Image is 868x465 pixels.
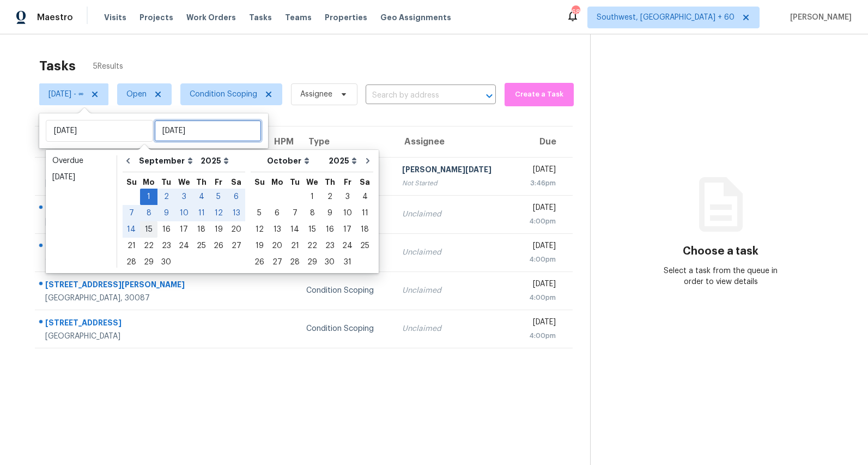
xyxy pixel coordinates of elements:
div: Mon Oct 13 2025 [268,221,286,238]
div: [DATE] [523,164,556,178]
select: Month [136,153,198,169]
span: Properties [325,12,367,23]
div: 18 [193,222,210,237]
div: 10 [175,206,193,221]
select: Month [264,153,326,169]
div: 8 [140,206,157,221]
span: Visits [104,12,126,23]
div: 23 [157,238,175,253]
div: 7 [123,206,140,221]
div: 9 [321,206,338,221]
div: Tue Oct 07 2025 [286,205,304,221]
div: Fri Oct 24 2025 [338,238,356,254]
span: Southwest, [GEOGRAPHIC_DATA] + 60 [597,12,735,23]
div: 15 [304,222,321,237]
div: 24 [175,238,193,253]
div: Fri Sep 26 2025 [210,238,227,254]
div: 29 [304,255,321,270]
div: [DATE] [52,172,110,183]
div: Tue Sep 16 2025 [157,221,175,238]
div: Thu Sep 25 2025 [193,238,210,254]
abbr: Sunday [254,178,265,186]
div: 5 [251,206,268,221]
th: Assignee [393,126,514,157]
th: Due [514,126,573,157]
abbr: Thursday [325,178,335,186]
abbr: Wednesday [306,178,318,186]
div: Thu Sep 18 2025 [193,221,210,238]
span: Geo Assignments [380,12,451,23]
div: 16 [321,222,338,237]
div: 7 [286,206,304,221]
div: Fri Sep 05 2025 [210,189,227,205]
div: Wed Oct 15 2025 [304,221,321,238]
div: Sat Oct 18 2025 [356,221,373,238]
div: Tue Oct 14 2025 [286,221,304,238]
div: 1 [304,189,321,204]
div: Tue Oct 28 2025 [286,254,304,270]
div: 11 [356,206,373,221]
div: Camas, WA, 98607 [45,255,254,265]
div: Wed Sep 24 2025 [175,238,193,254]
div: Select a task from the queue in order to view details [655,265,785,287]
span: Work Orders [186,12,236,23]
div: Mon Sep 01 2025 [140,189,157,205]
div: 11 [193,206,210,221]
div: 28 [286,255,304,270]
abbr: Tuesday [161,178,171,186]
div: [STREET_ADDRESS] [45,164,254,178]
div: Thu Sep 11 2025 [193,205,210,221]
div: 17 [175,222,193,237]
span: Teams [285,12,312,23]
h2: Tasks [39,61,76,71]
div: 4 [193,189,210,204]
span: Open [126,89,147,100]
div: 20 [227,222,245,237]
div: Tue Oct 21 2025 [286,238,304,254]
div: Sun Sep 07 2025 [123,205,140,221]
div: 2 [321,189,338,204]
div: 14 [286,222,304,237]
div: 24 [338,238,356,253]
div: Wed Sep 10 2025 [175,205,193,221]
div: 681 [572,7,579,17]
abbr: Wednesday [178,178,190,186]
div: Condition Scoping [306,323,385,334]
div: 16 [157,222,175,237]
div: Sun Oct 26 2025 [251,254,268,270]
div: Thu Oct 30 2025 [321,254,338,270]
div: Sun Sep 28 2025 [123,254,140,270]
abbr: Tuesday [290,178,300,186]
span: [PERSON_NAME] [786,12,852,23]
div: 3 [175,189,193,204]
div: 18 [356,222,373,237]
div: 5 [210,189,227,204]
abbr: Friday [344,178,351,186]
div: 22 [140,238,157,253]
th: HPM [263,126,298,157]
div: Overdue [52,155,110,166]
div: Thu Sep 04 2025 [193,189,210,205]
span: Create a Task [510,88,568,101]
div: 2 [157,189,175,204]
div: Wed Oct 22 2025 [304,238,321,254]
div: 10 [338,206,356,221]
div: [STREET_ADDRESS][PERSON_NAME] [45,203,254,216]
div: Thu Oct 02 2025 [321,189,338,205]
div: 14 [123,222,140,237]
div: Mon Sep 15 2025 [140,221,157,238]
abbr: Monday [143,178,155,186]
div: 30 [321,255,338,270]
div: Fri Oct 03 2025 [338,189,356,205]
div: 13 [227,206,245,221]
div: 13 [268,222,286,237]
div: [GEOGRAPHIC_DATA] [45,331,254,342]
div: Mon Sep 22 2025 [140,238,157,254]
div: Mon Sep 08 2025 [140,205,157,221]
div: [STREET_ADDRESS] [45,317,254,331]
div: 4 [356,189,373,204]
div: Sat Oct 25 2025 [356,238,373,254]
div: Unclaimed [402,247,505,258]
div: Tue Sep 23 2025 [157,238,175,254]
div: Fri Oct 17 2025 [338,221,356,238]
